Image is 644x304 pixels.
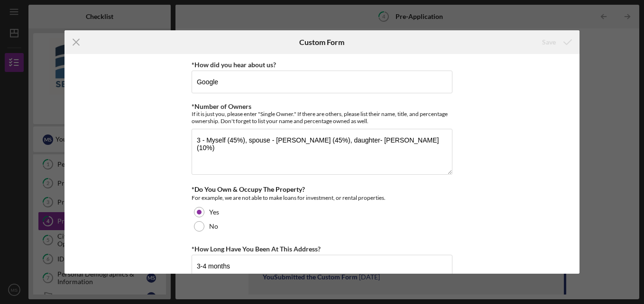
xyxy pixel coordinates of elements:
div: If it is just you, please enter "Single Owner." If there are others, please list their name, titl... [192,110,452,125]
button: Save [533,33,580,52]
label: *Number of Owners [192,102,251,110]
div: *Do You Own & Occupy The Property? [192,186,452,193]
h6: Custom Form [299,38,344,46]
label: Yes [209,208,219,216]
div: For example, we are not able to make loans for investment, or rental properties. [192,193,452,203]
label: No [209,223,218,230]
div: Save [542,33,556,52]
label: *How did you hear about us? [192,61,276,69]
label: *How Long Have You Been At This Address? [192,245,321,253]
textarea: 3 - Myself (45%), spouse - [PERSON_NAME] (45%), daughter- [PERSON_NAME] (10%) [192,129,452,174]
